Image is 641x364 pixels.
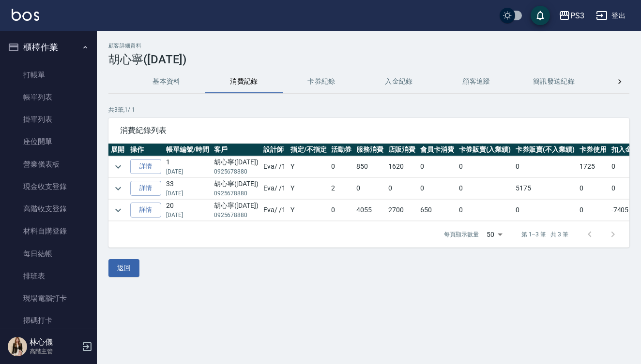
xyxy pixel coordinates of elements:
button: 卡券紀錄 [283,70,360,93]
th: 帳單編號/時間 [164,144,212,156]
td: 1 [164,156,212,177]
td: 20 [164,200,212,221]
p: 每頁顯示數量 [444,230,479,239]
a: 現場電腦打卡 [4,287,93,309]
td: 0 [513,200,577,221]
td: 0 [457,178,514,199]
p: 共 3 筆, 1 / 1 [108,105,629,114]
span: 消費紀錄列表 [120,126,618,135]
a: 座位開單 [4,131,93,153]
td: 0 [386,178,418,199]
th: 設計師 [261,144,288,156]
td: -7405 [609,200,634,221]
button: expand row [111,160,125,174]
a: 現金收支登錄 [4,175,93,198]
th: 會員卡消費 [418,144,457,156]
th: 卡券使用 [577,144,609,156]
th: 客戶 [212,144,261,156]
td: 0 [418,156,457,177]
td: 0 [457,200,514,221]
th: 卡券販賣(不入業績) [513,144,577,156]
a: 詳情 [130,159,161,174]
h2: 顧客詳細資料 [108,43,629,49]
div: 50 [483,221,506,248]
th: 店販消費 [386,144,418,156]
button: 顧客追蹤 [438,70,515,93]
p: [DATE] [166,189,209,198]
td: Eva / /1 [261,200,288,221]
td: Eva / /1 [261,178,288,199]
button: save [531,6,550,25]
img: Person [8,337,27,356]
td: 650 [418,200,457,221]
a: 營業儀表板 [4,153,93,175]
td: 0 [329,200,354,221]
button: 基本資料 [128,70,205,93]
th: 服務消費 [354,144,386,156]
p: [DATE] [166,167,209,176]
a: 掛單列表 [4,108,93,131]
td: 1725 [577,156,609,177]
td: Y [288,200,329,221]
p: 第 1–3 筆 共 3 筆 [521,230,568,239]
a: 排班表 [4,265,93,287]
a: 每日結帳 [4,243,93,265]
th: 指定/不指定 [288,144,329,156]
td: 5175 [513,178,577,199]
button: 返回 [108,259,139,277]
td: 850 [354,156,386,177]
th: 扣入金 [609,144,634,156]
button: 消費記錄 [205,70,283,93]
button: 入金紀錄 [360,70,438,93]
th: 卡券販賣(入業績) [457,144,514,156]
td: 0 [577,178,609,199]
h3: 胡心寧([DATE]) [108,53,629,66]
td: 0 [354,178,386,199]
td: 0 [418,178,457,199]
td: Eva / /1 [261,156,288,177]
p: 0925678880 [214,167,259,176]
a: 掃碼打卡 [4,309,93,332]
a: 詳情 [130,203,161,218]
button: expand row [111,203,125,218]
td: 胡心寧([DATE]) [212,156,261,177]
td: 2700 [386,200,418,221]
a: 打帳單 [4,64,93,86]
td: 0 [457,156,514,177]
td: 33 [164,178,212,199]
td: 2 [329,178,354,199]
td: 0 [513,156,577,177]
button: 登出 [592,7,629,25]
a: 高階收支登錄 [4,198,93,220]
button: expand row [111,181,125,196]
p: [DATE] [166,211,209,219]
button: 櫃檯作業 [4,35,93,60]
td: 胡心寧([DATE]) [212,178,261,199]
button: 簡訊發送紀錄 [515,70,593,93]
td: 0 [609,156,634,177]
p: 0925678880 [214,211,259,219]
a: 帳單列表 [4,86,93,108]
td: 1620 [386,156,418,177]
th: 操作 [128,144,164,156]
td: Y [288,156,329,177]
th: 活動券 [329,144,354,156]
td: 0 [609,178,634,199]
td: 0 [329,156,354,177]
td: Y [288,178,329,199]
p: 高階主管 [30,347,79,356]
a: 詳情 [130,181,161,196]
img: Logo [12,9,39,21]
td: 胡心寧([DATE]) [212,200,261,221]
p: 0925678880 [214,189,259,198]
td: 0 [577,200,609,221]
a: 材料自購登錄 [4,220,93,242]
td: 4055 [354,200,386,221]
div: PS3 [570,10,584,22]
button: PS3 [555,6,588,26]
h5: 林心儀 [30,337,79,347]
th: 展開 [108,144,128,156]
